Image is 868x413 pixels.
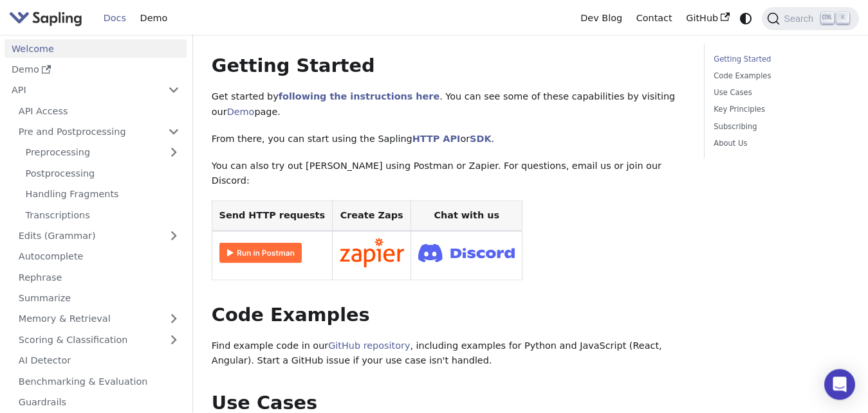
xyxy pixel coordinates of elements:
[212,159,685,189] p: You can also try out [PERSON_NAME] using Postman or Zapier. For questions, email us or join our D...
[5,81,161,100] a: API
[12,268,187,286] a: Rephrase
[133,8,174,28] a: Demo
[212,201,332,231] th: Send HTTP requests
[411,201,522,231] th: Chat with us
[12,227,187,245] a: Edits (Grammar)
[9,9,87,28] a: Sapling.ai
[824,369,855,400] div: Open Intercom Messenger
[714,103,845,116] a: Key Principles
[629,8,679,28] a: Contact
[573,8,629,28] a: Dev Blog
[12,247,187,266] a: Autocomplete
[19,164,187,182] a: Postprocessing
[737,9,755,28] button: Switch between dark and light mode (currently system mode)
[679,8,736,28] a: GitHub
[19,143,187,162] a: Preprocessing
[212,304,685,327] h2: Code Examples
[340,238,404,268] img: Connect in Zapier
[19,185,187,204] a: Handling Fragments
[161,81,187,100] button: Collapse sidebar category 'API'
[212,132,685,147] p: From there, you can start using the Sapling or .
[12,330,187,349] a: Scoring & Classification
[212,338,685,369] p: Find example code in our , including examples for Python and JavaScript (React, Angular). Start a...
[762,7,858,30] button: Search (Ctrl+K)
[227,107,255,117] a: Demo
[714,87,845,99] a: Use Cases
[12,393,187,412] a: Guardrails
[714,53,845,66] a: Getting Started
[9,9,82,28] img: Sapling.ai
[12,289,187,308] a: Summarize
[212,55,685,78] h2: Getting Started
[418,240,515,267] img: Join Discord
[714,70,845,82] a: Code Examples
[12,101,187,120] a: API Access
[714,137,845,150] a: About Us
[12,351,187,370] a: AI Detector
[19,206,187,224] a: Transcriptions
[5,60,187,79] a: Demo
[97,8,133,28] a: Docs
[780,13,821,24] span: Search
[5,39,187,58] a: Welcome
[219,243,302,263] img: Run in Postman
[212,89,685,120] p: Get started by . You can see some of these capabilities by visiting our page.
[12,123,187,141] a: Pre and Postprocessing
[332,201,411,231] th: Create Zaps
[279,91,439,101] a: following the instructions here
[412,134,461,144] a: HTTP API
[12,310,187,328] a: Memory & Retrieval
[714,121,845,133] a: Subscribing
[836,12,849,24] kbd: K
[12,372,187,391] a: Benchmarking & Evaluation
[328,340,410,351] a: GitHub repository
[470,134,491,144] a: SDK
